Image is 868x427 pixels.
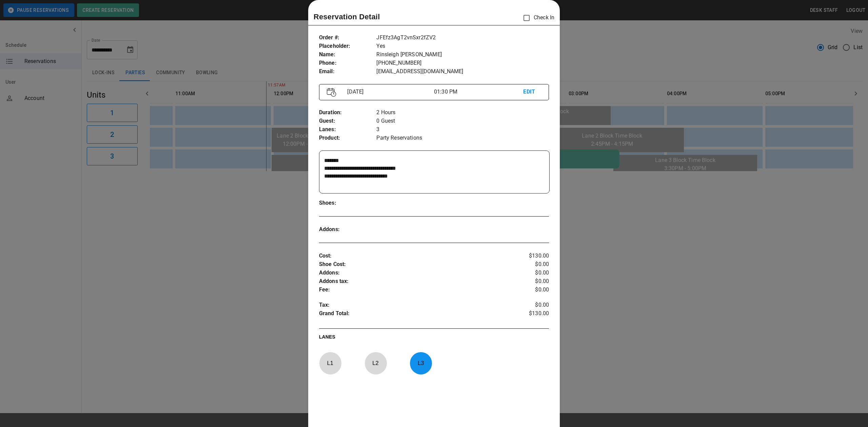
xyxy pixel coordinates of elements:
p: 2 Hours [376,108,549,117]
p: $0.00 [511,286,549,294]
p: Party Reservations [376,134,549,142]
p: Grand Total : [319,309,511,320]
p: Rinsleigh [PERSON_NAME] [376,50,549,59]
img: Vector [327,88,336,97]
p: Addons tax : [319,277,511,286]
p: Yes [376,42,549,50]
p: L 1 [319,355,341,371]
p: Order # : [319,34,377,42]
p: $0.00 [511,277,549,286]
p: $130.00 [511,252,549,260]
p: [EMAIL_ADDRESS][DOMAIN_NAME] [376,67,549,76]
p: JFEfz3AgT2vnSxr2fZV2 [376,34,549,42]
p: [PHONE_NUMBER] [376,59,549,67]
p: L 2 [364,355,387,371]
p: [DATE] [344,88,434,96]
p: Duration : [319,108,377,117]
p: Guest : [319,117,377,125]
p: Reservation Detail [314,11,380,22]
p: LANES [319,333,549,343]
p: $0.00 [511,260,549,269]
p: Email : [319,67,377,76]
p: Shoes : [319,199,377,207]
p: Addons : [319,269,511,277]
p: EDIT [523,88,541,96]
p: Placeholder : [319,42,377,50]
p: $0.00 [511,301,549,309]
p: Phone : [319,59,377,67]
p: Lanes : [319,125,377,134]
p: Name : [319,50,377,59]
p: $0.00 [511,269,549,277]
p: 01:30 PM [434,88,523,96]
p: Addons : [319,225,377,234]
p: Shoe Cost : [319,260,511,269]
p: Product : [319,134,377,142]
p: 0 Guest [376,117,549,125]
p: $130.00 [511,309,549,320]
p: Tax : [319,301,511,309]
p: Check In [519,11,554,25]
p: Cost : [319,252,511,260]
p: Fee : [319,286,511,294]
p: L 3 [410,355,432,371]
p: 3 [376,125,549,134]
